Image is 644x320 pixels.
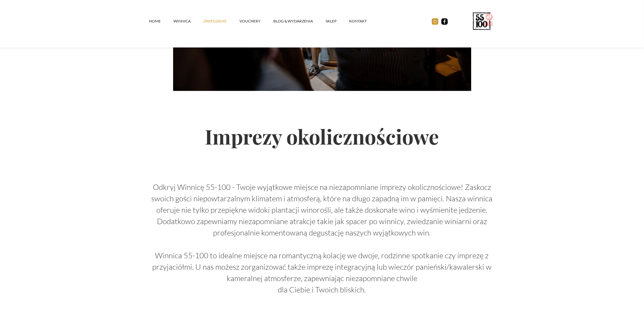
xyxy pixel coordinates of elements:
[273,12,326,31] a: Blog & Wydarzenia
[203,12,239,31] a: ZWIEDZANIE
[149,181,495,295] p: Odkryj Winnicę 55-100 - Twoje wyjątkowe miejsce na niezapomniane imprezy okolicznościowe! Zaskocz...
[239,12,273,31] a: vouchery
[149,12,173,31] a: Home
[149,104,495,169] h2: Imprezy okolicznościowe
[326,12,349,31] a: SKLEP
[349,12,380,31] a: kontakt
[173,12,203,31] a: winnica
